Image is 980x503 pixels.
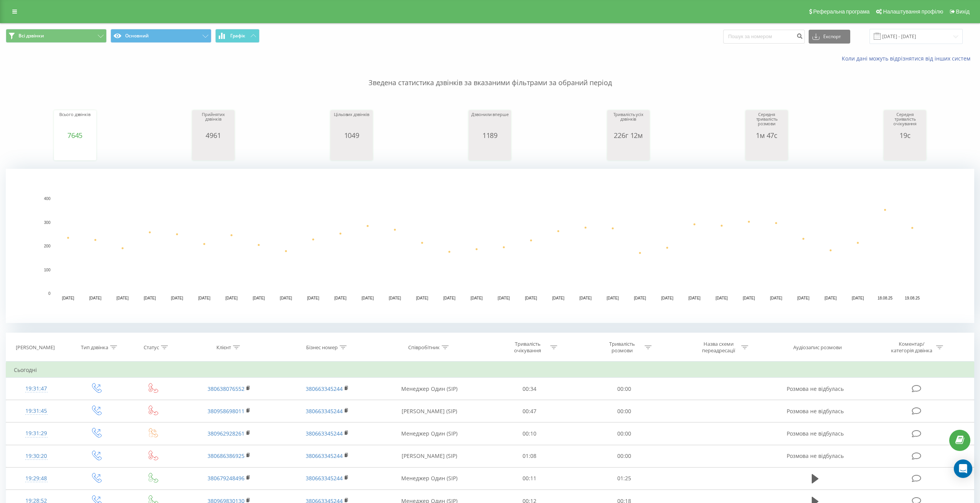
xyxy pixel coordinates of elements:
[81,344,108,351] div: Тип дзвінка
[208,474,245,482] a: 380679248496
[194,139,233,162] svg: A chart.
[482,378,577,400] td: 00:34
[18,33,44,39] span: Всі дзвінки
[883,8,943,15] span: Налаштування профілю
[577,378,671,400] td: 00:00
[362,296,374,300] text: [DATE]
[225,296,238,300] text: [DATE]
[824,296,837,300] text: [DATE]
[208,407,245,415] a: 380958698011
[525,296,537,300] text: [DATE]
[306,430,343,437] a: 380663345244
[334,296,347,300] text: [DATE]
[144,296,156,300] text: [DATE]
[144,344,159,351] div: Статус
[194,131,233,139] div: 4961
[787,385,844,392] span: Розмова не відбулась
[44,220,50,225] text: 300
[482,400,577,422] td: 00:47
[14,449,59,464] div: 19:30:20
[577,445,671,467] td: 00:00
[306,407,343,415] a: 380663345244
[307,296,320,300] text: [DATE]
[886,139,924,162] svg: A chart.
[44,268,50,272] text: 100
[852,296,864,300] text: [DATE]
[208,452,245,459] a: 380686386925
[797,296,810,300] text: [DATE]
[609,139,648,162] svg: A chart.
[743,296,755,300] text: [DATE]
[842,55,974,62] a: Коли дані можуть відрізнятися вiд інших систем
[507,341,548,354] div: Тривалість очікування
[889,341,934,354] div: Коментар/категорія дзвінка
[606,296,619,300] text: [DATE]
[6,362,974,378] td: Сьогодні
[471,139,509,162] svg: A chart.
[56,139,94,162] svg: A chart.
[332,139,371,162] svg: A chart.
[16,344,55,351] div: [PERSON_NAME]
[198,296,211,300] text: [DATE]
[44,244,50,248] text: 200
[306,474,343,482] a: 380663345244
[787,407,844,415] span: Розмова не відбулась
[408,344,440,351] div: Співробітник
[601,341,643,354] div: Тривалість розмови
[793,344,842,351] div: Аудіозапис розмови
[89,296,102,300] text: [DATE]
[117,296,129,300] text: [DATE]
[723,30,805,44] input: Пошук за номером
[689,296,701,300] text: [DATE]
[577,467,671,490] td: 01:25
[956,8,970,15] span: Вихід
[216,344,231,351] div: Клієнт
[787,430,844,437] span: Розмова не відбулась
[443,296,456,300] text: [DATE]
[44,197,50,201] text: 400
[6,169,974,323] svg: A chart.
[498,296,510,300] text: [DATE]
[886,112,924,131] div: Середня тривалість очікування
[208,430,245,437] a: 380962928261
[306,452,343,459] a: 380663345244
[747,112,786,131] div: Середня тривалість розмови
[230,33,245,39] span: Графік
[332,112,371,131] div: Цільових дзвінків
[56,131,94,139] div: 7645
[14,381,59,396] div: 19:31:47
[577,400,671,422] td: 00:00
[552,296,565,300] text: [DATE]
[171,296,183,300] text: [DATE]
[416,296,428,300] text: [DATE]
[698,341,739,354] div: Назва схеми переадресації
[253,296,265,300] text: [DATE]
[482,467,577,490] td: 00:11
[208,385,245,392] a: 380638076552
[389,296,401,300] text: [DATE]
[471,131,509,139] div: 1189
[14,471,59,486] div: 19:29:48
[377,378,482,400] td: Менеджер Один (SIP)
[377,400,482,422] td: [PERSON_NAME] (SIP)
[48,291,50,296] text: 0
[6,29,107,43] button: Всі дзвінки
[770,296,782,300] text: [DATE]
[377,467,482,490] td: Менеджер Один (SIP)
[482,422,577,445] td: 00:10
[747,139,786,162] div: A chart.
[215,29,260,43] button: Графік
[194,112,233,131] div: Прийнятих дзвінків
[482,445,577,467] td: 01:08
[609,112,648,131] div: Тривалість усіх дзвінків
[634,296,646,300] text: [DATE]
[56,112,94,131] div: Всього дзвінків
[62,296,74,300] text: [DATE]
[306,385,343,392] a: 380663345244
[280,296,292,300] text: [DATE]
